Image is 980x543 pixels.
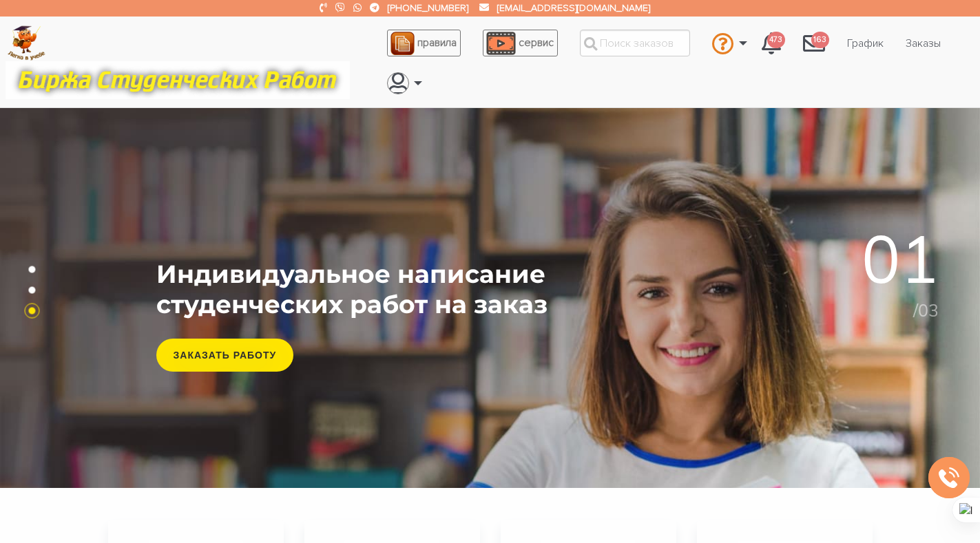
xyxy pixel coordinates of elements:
[6,61,350,99] img: motto-12e01f5a76059d5f6a28199ef077b1f78e012cfde436ab5cf1d4517935686d32.gif
[29,287,36,294] button: 2 of 3
[580,30,690,56] input: Поиск заказов
[387,30,461,56] a: правила
[8,25,45,61] img: logo-c4363faeb99b52c628a42810ed6dfb4293a56d4e4775eb116515dfe7f33672af.png
[417,36,457,50] span: правила
[836,30,895,56] a: График
[29,308,36,315] button: 1 of 3
[862,218,939,321] div: /03
[156,259,570,319] h4: Индивидуальное написание студенческих работ на заказ
[895,30,952,56] a: Заказы
[29,266,36,273] button: 3 of 3
[862,218,939,299] span: 01
[792,25,836,62] a: 163
[767,32,785,49] span: 473
[751,25,792,62] a: 473
[497,2,650,14] a: [EMAIL_ADDRESS][DOMAIN_NAME]
[156,339,294,372] a: Заказать работу
[486,32,515,55] img: play_icon-49f7f135c9dc9a03216cfdbccbe1e3994649169d890fb554cedf0eac35a01ba8.png
[388,2,468,14] a: [PHONE_NUMBER]
[811,32,829,49] span: 163
[519,36,554,50] span: сервис
[390,32,414,55] img: agreement_icon-feca34a61ba7f3d1581b08bc946b2ec1ccb426f67415f344566775c155b7f62c.png
[483,30,558,56] a: сервис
